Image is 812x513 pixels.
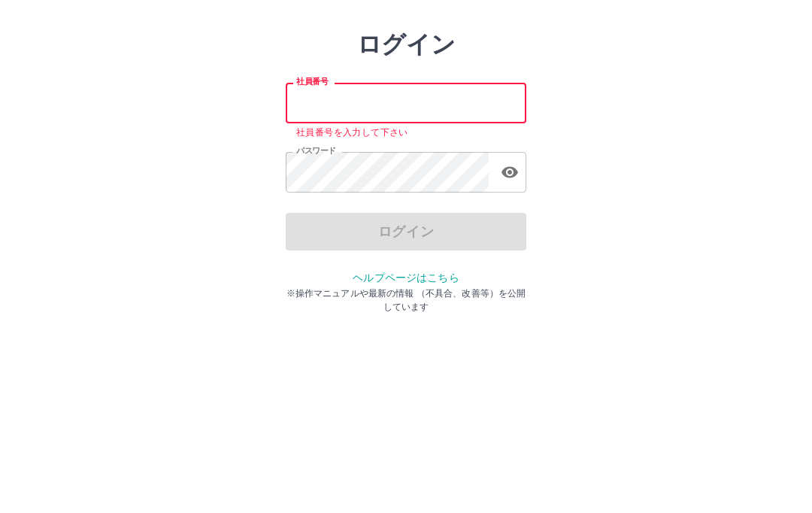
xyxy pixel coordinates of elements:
label: 社員番号 [296,141,328,152]
h2: ログイン [357,95,456,123]
a: ヘルプページはこちら [353,336,459,348]
p: 社員番号を入力して下さい [296,190,516,205]
p: ※操作マニュアルや最新の情報 （不具合、改善等）を公開しています [286,351,526,378]
label: パスワード [296,210,336,221]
